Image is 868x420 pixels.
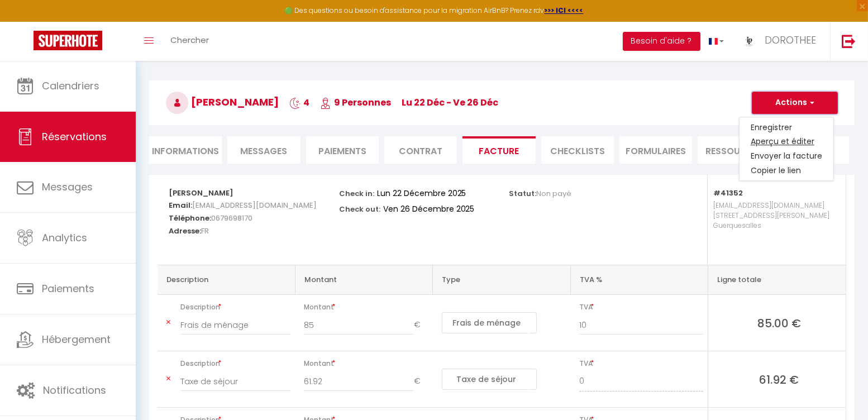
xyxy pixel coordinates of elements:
[433,265,570,294] th: Type
[842,34,856,48] img: logout
[42,332,111,346] span: Hébergement
[740,164,833,178] a: Copier le lien
[623,32,700,51] button: Besoin d'aide ?
[579,356,703,371] span: TVA
[192,197,317,213] span: [EMAIL_ADDRESS][DOMAIN_NAME]
[169,226,201,236] strong: Adresse:
[34,31,102,50] img: Super Booking
[536,188,571,199] span: Non payé
[158,265,295,294] th: Description
[708,265,846,294] th: Ligne totale
[740,120,833,135] a: Enregistrer
[717,315,841,331] span: 85.00 €
[169,213,211,223] strong: Téléphone:
[740,135,833,149] a: Aperçu et éditer
[42,231,87,245] span: Analytics
[169,200,192,211] strong: Email:
[162,22,217,61] a: Chercher
[320,96,391,109] span: 9 Personnes
[42,79,99,93] span: Calendriers
[42,180,93,194] span: Messages
[414,371,428,392] span: €
[765,33,816,47] span: DOROTHEE
[579,299,703,315] span: TVA
[462,136,535,164] li: Facture
[295,265,432,294] th: Montant
[541,136,614,164] li: CHECKLISTS
[43,383,106,397] span: Notifications
[289,96,309,109] span: 4
[717,371,841,387] span: 61.92 €
[384,136,457,164] li: Contrat
[149,136,222,164] li: Informations
[180,356,290,371] span: Description
[180,299,290,315] span: Description
[166,95,279,109] span: [PERSON_NAME]
[713,198,834,254] p: [EMAIL_ADDRESS][DOMAIN_NAME] [STREET_ADDRESS][PERSON_NAME] Guerquesalles
[240,145,287,157] span: Messages
[741,32,757,49] img: ...
[339,186,374,199] p: Check in:
[170,34,209,46] span: Chercher
[545,6,584,15] a: >>> ICI <<<<
[211,210,252,226] span: 0679698170
[698,136,770,164] li: Ressources
[740,149,833,164] a: Envoyer la facture
[304,356,428,371] span: Montant
[306,136,379,164] li: Paiements
[42,130,107,144] span: Réservations
[339,202,380,214] p: Check out:
[619,136,692,164] li: FORMULAIRES
[570,265,708,294] th: TVA %
[201,223,209,239] span: FR
[713,188,743,198] strong: #41352
[414,315,428,335] span: €
[304,299,428,315] span: Montant
[169,188,233,198] strong: [PERSON_NAME]
[402,96,498,109] span: lu 22 Déc - ve 26 Déc
[509,186,571,199] p: Statut:
[42,281,94,295] span: Paiements
[732,22,830,61] a: ... DOROTHEE
[752,92,838,114] button: Actions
